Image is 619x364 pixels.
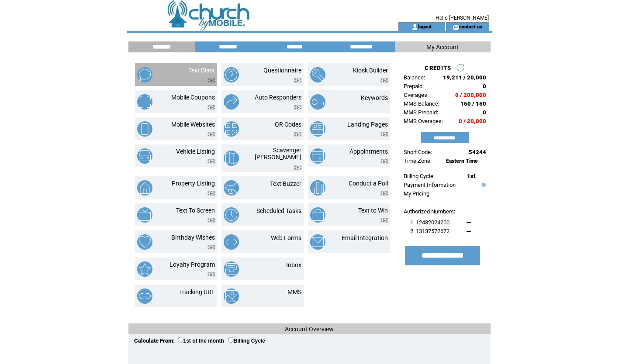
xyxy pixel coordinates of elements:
img: qr-codes.png [224,121,239,137]
img: video.png [380,191,388,196]
img: auto-responders.png [224,94,239,110]
span: 0 [483,83,486,89]
span: Overages: [404,92,429,98]
a: My Pricing [404,190,429,197]
a: logout [418,24,432,29]
img: video.png [294,78,301,83]
span: Calculate From: [134,337,175,344]
img: video.png [207,272,215,277]
img: text-to-win.png [310,207,325,223]
span: Prepaid: [404,83,424,89]
img: mobile-websites.png [137,121,152,137]
span: CREDITS [425,65,451,71]
img: video.png [294,132,301,137]
a: Text Blast [188,67,215,74]
img: property-listing.png [137,180,152,196]
img: video.png [380,218,388,223]
a: Vehicle Listing [176,148,215,155]
a: Birthday Wishes [171,234,215,241]
a: Payment Information [404,182,456,188]
a: Keywords [361,94,388,101]
img: contact_us_icon.gif [453,24,459,31]
img: keywords.png [310,94,325,110]
a: QR Codes [275,121,301,128]
label: Billing Cycle [228,338,265,344]
img: account_icon.gif [412,24,418,31]
img: video.png [207,132,215,137]
img: kiosk-builder.png [310,67,325,82]
a: Mobile Websites [171,121,215,128]
img: inbox.png [224,261,239,277]
span: Authorized Numbers: [404,208,455,215]
img: web-forms.png [224,234,239,250]
span: 0 / 20,000 [459,118,486,124]
a: Text Buzzer [270,180,301,187]
span: Short Code: [404,149,432,155]
img: birthday-wishes.png [137,234,152,250]
img: appointments.png [310,148,325,164]
img: loyalty-program.png [137,261,152,277]
span: MMS Prepaid: [404,109,438,116]
label: 1st of the month [178,338,224,344]
a: Landing Pages [347,121,388,128]
span: Balance: [404,74,425,81]
input: Billing Cycle [228,337,234,343]
span: Eastern Time [446,158,478,164]
a: MMS [287,288,301,295]
span: My Account [426,44,459,51]
img: mms.png [224,288,239,304]
img: conduct-a-poll.png [310,180,325,196]
img: video.png [207,191,215,196]
img: email-integration.png [310,234,325,250]
img: video.png [207,105,215,110]
a: Kiosk Builder [353,67,388,74]
input: 1st of the month [178,337,183,343]
a: Appointments [349,148,388,155]
span: Hello [PERSON_NAME] [436,15,489,21]
span: 2. 13137572672 [410,228,450,234]
img: video.png [207,159,215,164]
span: 150 / 150 [460,100,486,107]
span: 1st [467,173,475,179]
span: 1. 12482024200 [410,219,450,226]
a: Text to Win [358,207,388,214]
a: Property Listing [172,180,215,187]
img: questionnaire.png [224,67,239,82]
img: video.png [294,105,301,110]
a: contact us [459,24,482,29]
img: video.png [380,132,388,137]
a: Web Forms [271,234,301,241]
a: Mobile Coupons [171,94,215,101]
img: text-buzzer.png [224,180,239,196]
a: Loyalty Program [169,261,215,268]
a: Tracking URL [179,288,215,295]
span: 0 [483,109,486,116]
span: 54244 [469,149,486,155]
a: Inbox [286,261,301,268]
img: text-blast.png [137,67,152,82]
span: Account Overview [285,326,334,333]
img: video.png [207,245,215,250]
img: scavenger-hunt.png [224,151,239,166]
img: help.gif [480,183,486,187]
img: video.png [207,78,215,83]
a: Email Integration [342,234,388,241]
span: Billing Cycle: [404,173,435,179]
img: scheduled-tasks.png [224,207,239,223]
img: landing-pages.png [310,121,325,137]
a: Text To Screen [176,207,215,214]
a: Scavenger [PERSON_NAME] [255,147,301,161]
img: video.png [294,165,301,170]
a: Scheduled Tasks [256,207,301,214]
span: MMS Balance: [404,100,439,107]
img: mobile-coupons.png [137,94,152,110]
a: Questionnaire [263,67,301,74]
span: MMS Overages: [404,118,443,124]
img: video.png [380,159,388,164]
a: Auto Responders [255,94,301,101]
img: vehicle-listing.png [137,148,152,164]
span: Time Zone: [404,158,432,164]
img: text-to-screen.png [137,207,152,223]
img: video.png [207,218,215,223]
span: 0 / 200,000 [455,92,486,98]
